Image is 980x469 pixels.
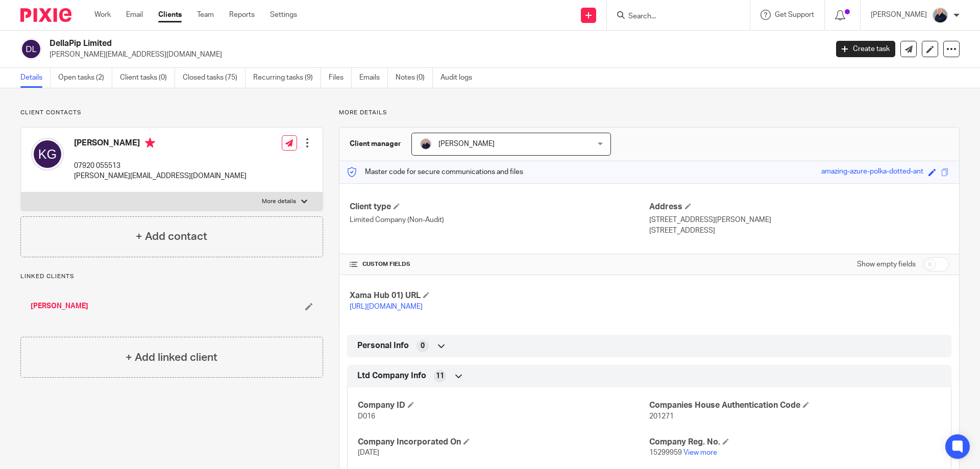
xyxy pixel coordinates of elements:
p: Linked clients [20,273,323,281]
p: [PERSON_NAME][EMAIL_ADDRESS][DOMAIN_NAME] [50,50,821,60]
a: Audit logs [440,68,480,88]
h4: Xama Hub 01) URL [350,290,649,301]
a: Settings [270,10,297,20]
h4: CUSTOM FIELDS [350,260,649,268]
a: Notes (0) [396,68,433,88]
i: Primary [145,138,155,148]
a: [PERSON_NAME] [31,301,88,311]
h3: Client manager [350,139,401,149]
a: Details [20,68,51,88]
a: Work [94,10,111,20]
a: Open tasks (2) [58,68,112,88]
span: Ltd Company Info [357,371,426,381]
img: svg%3E [20,38,42,60]
a: Recurring tasks (9) [253,68,321,88]
p: [STREET_ADDRESS] [649,226,949,236]
img: svg%3E [31,138,64,170]
p: Limited Company (Non-Audit) [350,215,649,225]
img: IMG_8745-0021-copy.jpg [420,138,432,150]
label: Show empty fields [857,259,916,269]
h4: [PERSON_NAME] [74,138,247,151]
h4: + Add linked client [126,350,217,365]
a: Email [126,10,143,20]
a: Team [197,10,214,20]
p: [PERSON_NAME] [871,10,927,20]
input: Search [627,12,719,21]
p: Client contacts [20,109,323,117]
span: Personal Info [357,340,409,351]
a: [URL][DOMAIN_NAME] [350,303,423,310]
h4: Company Reg. No. [649,437,941,448]
p: More details [262,198,296,206]
h4: Company ID [358,400,649,411]
span: 15299959 [649,449,682,456]
p: [STREET_ADDRESS][PERSON_NAME] [649,215,949,225]
h4: Companies House Authentication Code [649,400,941,411]
h4: + Add contact [136,229,207,244]
a: Emails [359,68,388,88]
span: 11 [436,371,444,381]
span: 0 [421,341,425,351]
a: Reports [229,10,255,20]
span: [DATE] [358,449,379,456]
a: Clients [158,10,182,20]
a: Closed tasks (75) [183,68,246,88]
a: Create task [836,41,895,57]
span: [PERSON_NAME] [438,140,495,147]
p: 07920 055513 [74,161,247,171]
img: IMG_8745-0021-copy.jpg [932,7,948,23]
img: Pixie [20,8,71,22]
p: Master code for secure communications and files [347,167,523,177]
h4: Address [649,202,949,212]
a: View more [683,449,717,456]
h4: Client type [350,202,649,212]
p: More details [339,109,960,117]
div: amazing-azure-polka-dotted-ant [821,166,923,178]
a: Files [329,68,352,88]
span: D016 [358,413,375,420]
h4: Company Incorporated On [358,437,649,448]
span: Get Support [775,11,814,18]
a: Client tasks (0) [120,68,175,88]
h2: DellaPip Limited [50,38,667,49]
span: 201271 [649,413,674,420]
p: [PERSON_NAME][EMAIL_ADDRESS][DOMAIN_NAME] [74,171,247,181]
